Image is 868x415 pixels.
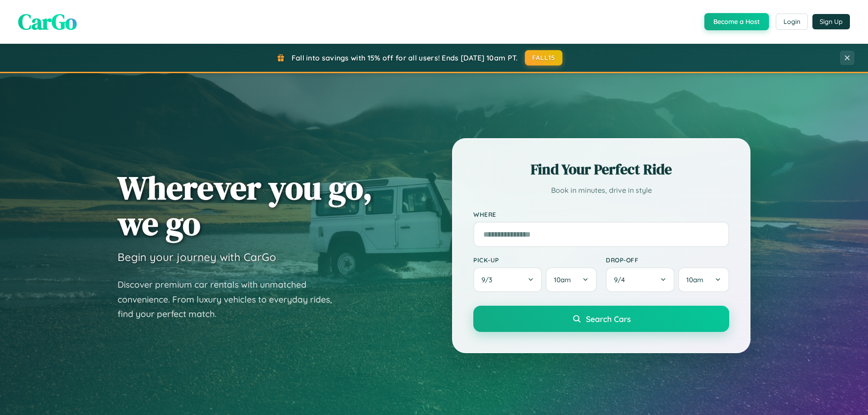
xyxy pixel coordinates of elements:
[18,7,77,37] span: CarGo
[704,13,769,30] button: Become a Host
[614,275,629,284] span: 9 / 4
[118,170,373,241] h1: Wherever you go, we go
[606,267,675,292] button: 9/4
[473,159,729,179] h2: Find Your Perfect Ride
[473,306,729,332] button: Search Cars
[776,14,808,30] button: Login
[292,53,518,62] span: Fall into savings with 15% off for all users! Ends [DATE] 10am PT.
[606,256,729,264] label: Drop-off
[473,267,542,292] button: 9/3
[812,14,850,29] button: Sign Up
[473,184,729,197] p: Book in minutes, drive in style
[546,267,597,292] button: 10am
[678,267,729,292] button: 10am
[554,275,571,284] span: 10am
[481,275,497,284] span: 9 / 3
[118,250,276,264] h3: Begin your journey with CarGo
[473,256,597,264] label: Pick-up
[586,314,631,324] span: Search Cars
[686,275,703,284] span: 10am
[473,210,729,218] label: Where
[525,50,563,65] button: FALL15
[118,277,344,322] p: Discover premium car rentals with unmatched convenience. From luxury vehicles to everyday rides, ...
